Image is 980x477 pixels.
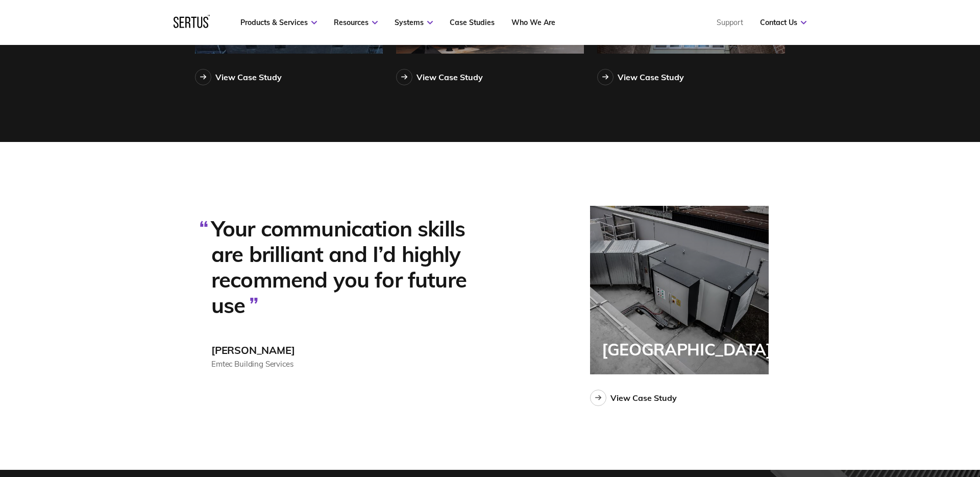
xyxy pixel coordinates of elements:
[334,18,378,27] a: Resources
[211,216,497,318] div: Your communication skills are brilliant and I’d highly recommend you for future use
[240,18,317,27] a: Products & Services
[450,18,495,27] a: Case Studies
[590,206,769,374] a: [GEOGRAPHIC_DATA]
[717,18,743,27] a: Support
[396,69,483,85] a: View Case Study
[618,72,684,82] div: View Case Study
[590,390,677,406] a: View Case Study
[211,359,497,369] div: Emtec Building Services
[597,69,684,85] a: View Case Study
[215,72,282,82] div: View Case Study
[760,18,806,27] a: Contact Us
[395,18,433,27] a: Systems
[195,69,282,85] a: View Case Study
[610,393,677,403] div: View Case Study
[929,428,980,477] iframe: Chat Widget
[211,344,497,356] div: [PERSON_NAME]
[511,18,555,27] a: Who We Are
[602,340,777,359] div: [GEOGRAPHIC_DATA]
[416,72,483,82] div: View Case Study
